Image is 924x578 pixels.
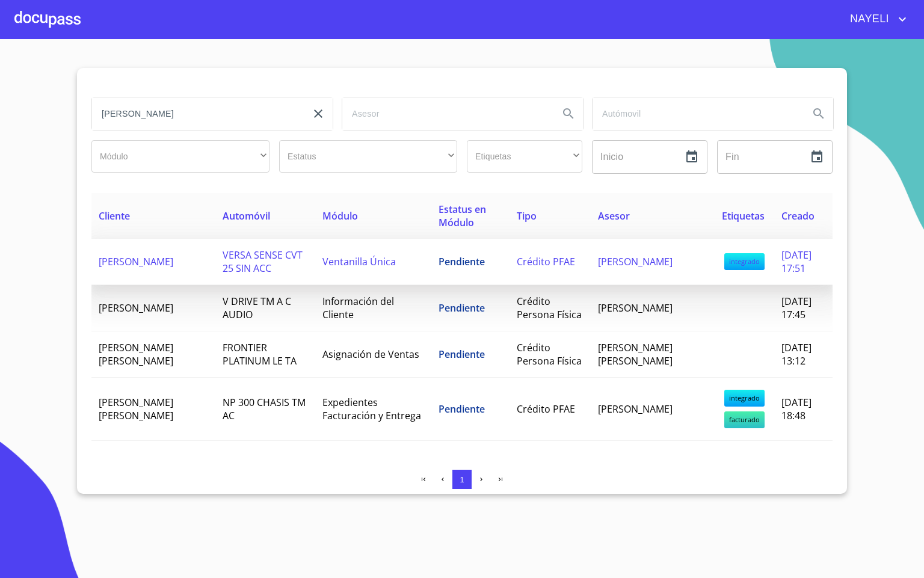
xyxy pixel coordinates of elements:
[439,203,486,229] span: Estatus en Módulo
[724,411,765,428] span: facturado
[322,396,421,422] span: Expedientes Facturación y Entrega
[452,470,472,489] button: 1
[598,301,673,315] span: [PERSON_NAME]
[517,295,582,321] span: Crédito Persona Física
[781,396,812,422] span: [DATE] 18:48
[724,390,765,407] span: integrado
[598,341,673,367] span: [PERSON_NAME] [PERSON_NAME]
[517,341,582,367] span: Crédito Persona Física
[804,99,833,128] button: Search
[724,253,765,270] span: integrado
[439,348,485,361] span: Pendiente
[460,475,464,484] span: 1
[91,140,269,173] div: ​
[598,209,630,223] span: Asesor
[554,99,583,128] button: Search
[781,341,812,367] span: [DATE] 13:12
[517,209,537,223] span: Tipo
[598,255,673,268] span: [PERSON_NAME]
[92,97,299,130] input: search
[467,140,582,173] div: ​
[223,295,291,321] span: V DRIVE TM A C AUDIO
[99,209,130,223] span: Cliente
[439,402,485,416] span: Pendiente
[223,396,306,422] span: NP 300 CHASIS TM AC
[781,295,812,321] span: [DATE] 17:45
[223,341,297,367] span: FRONTIER PLATINUM LE TA
[99,255,173,268] span: [PERSON_NAME]
[593,97,799,130] input: search
[223,248,303,275] span: VERSA SENSE CVT 25 SIN ACC
[99,301,173,315] span: [PERSON_NAME]
[439,301,485,315] span: Pendiente
[439,255,485,268] span: Pendiente
[304,99,333,128] button: clear input
[841,10,895,29] span: NAYELI
[781,248,812,275] span: [DATE] 17:51
[722,209,765,223] span: Etiquetas
[598,402,673,416] span: [PERSON_NAME]
[99,396,173,422] span: [PERSON_NAME] [PERSON_NAME]
[322,295,394,321] span: Información del Cliente
[322,209,358,223] span: Módulo
[841,10,910,29] button: account of current user
[781,209,815,223] span: Creado
[517,402,575,416] span: Crédito PFAE
[99,341,173,367] span: [PERSON_NAME] [PERSON_NAME]
[279,140,457,173] div: ​
[223,209,270,223] span: Automóvil
[322,348,419,361] span: Asignación de Ventas
[517,255,575,268] span: Crédito PFAE
[322,255,396,268] span: Ventanilla Única
[342,97,549,130] input: search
